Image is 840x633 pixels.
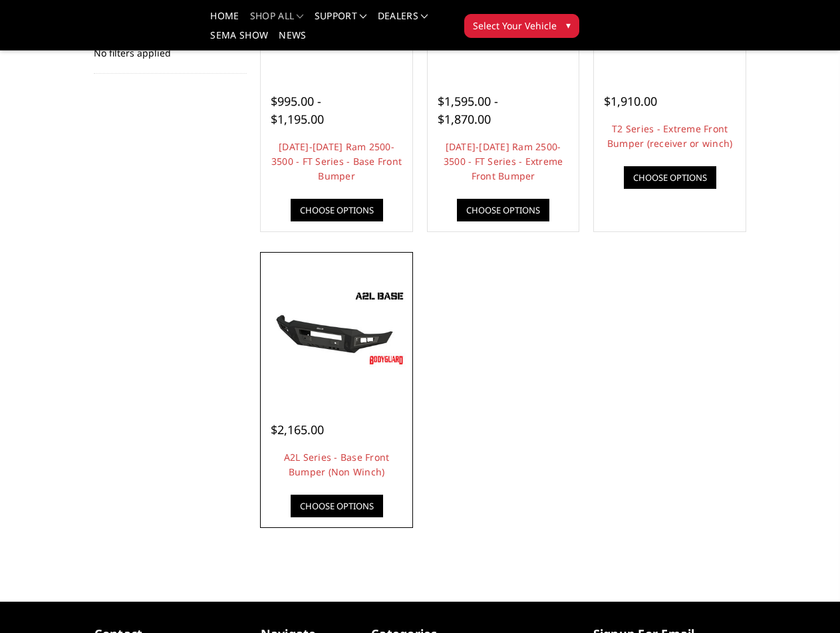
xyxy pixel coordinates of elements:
[291,199,383,221] a: Choose Options
[271,422,324,438] span: $2,165.00
[438,93,498,127] span: $1,595.00 - $1,870.00
[473,19,557,33] span: Select Your Vehicle
[604,93,657,109] span: $1,910.00
[773,569,840,633] iframe: Chat Widget
[284,451,390,478] a: A2L Series - Base Front Bumper (Non Winch)
[210,11,239,31] a: Home
[566,18,571,32] span: ▾
[291,495,383,517] a: Choose Options
[378,11,428,31] a: Dealers
[444,140,563,182] a: [DATE]-[DATE] Ram 2500-3500 - FT Series - Extreme Front Bumper
[279,31,306,50] a: News
[624,166,716,189] a: Choose Options
[464,14,579,38] button: Select Your Vehicle
[457,199,549,221] a: Choose Options
[315,11,367,31] a: Support
[607,122,733,150] a: T2 Series - Extreme Front Bumper (receiver or winch)
[264,287,409,368] img: A2L Series - Base Front Bumper (Non Winch)
[271,140,402,182] a: [DATE]-[DATE] Ram 2500-3500 - FT Series - Base Front Bumper
[210,31,268,50] a: SEMA Show
[271,93,324,127] span: $995.00 - $1,195.00
[250,11,304,31] a: shop all
[264,256,409,401] a: A2L Series - Base Front Bumper (Non Winch) A2L Series - Base Front Bumper (Non Winch)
